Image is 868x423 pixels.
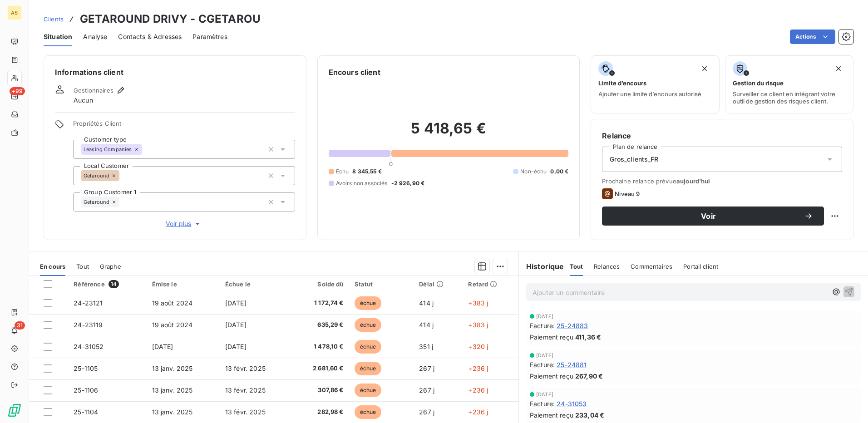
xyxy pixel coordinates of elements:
[118,32,182,41] span: Contacts & Adresses
[44,15,64,24] a: Clients
[329,119,569,147] h2: 5 418,65 €
[296,364,343,373] span: 2 681,60 €
[419,408,434,416] span: 267 j
[355,362,382,375] span: échue
[84,147,132,152] span: Leasing Companies
[610,155,658,164] span: Gros_clients_FR
[74,343,104,350] span: 24-31052
[389,160,393,167] span: 0
[152,364,193,372] span: 13 janv. 2025
[225,280,286,288] div: Échue le
[192,32,227,41] span: Paramètres
[570,263,583,270] span: Tout
[84,199,109,205] span: Getaround
[152,386,193,394] span: 13 janv. 2025
[683,263,718,270] span: Portail client
[74,386,98,394] span: 25-1106
[152,299,193,307] span: 19 août 2024
[468,364,488,372] span: +236 j
[296,280,343,288] div: Solde dû
[10,87,25,95] span: +99
[7,5,22,20] div: AS
[336,179,388,187] span: Avoirs non associés
[790,30,835,44] button: Actions
[142,145,149,153] input: Ajouter une valeur
[419,386,434,394] span: 267 j
[575,332,601,342] span: 411,36 €
[74,408,98,416] span: 25-1104
[419,364,434,372] span: 267 j
[74,299,103,307] span: 24-23121
[575,371,603,381] span: 267,90 €
[615,190,640,197] span: Niveau 9
[225,299,247,307] span: [DATE]
[55,67,295,78] h6: Informations client
[613,212,804,220] span: Voir
[15,321,25,330] span: 31
[419,343,433,350] span: 351 j
[602,177,842,185] span: Prochaine relance prévue
[166,219,202,228] span: Voir plus
[530,371,573,381] span: Paiement reçu
[296,386,343,395] span: 307,86 €
[296,342,343,351] span: 1 478,10 €
[419,280,457,288] div: Délai
[74,321,103,329] span: 24-23119
[296,408,343,417] span: 282,98 €
[74,87,113,94] span: Gestionnaires
[530,399,555,408] span: Facture :
[519,261,564,272] h6: Historique
[676,177,710,185] span: aujourd’hui
[355,296,382,310] span: échue
[355,318,382,332] span: échue
[419,299,434,307] span: 414 j
[530,410,573,420] span: Paiement reçu
[119,198,127,206] input: Ajouter une valeur
[84,173,109,178] span: Getaround
[520,167,547,176] span: Non-échu
[602,207,824,226] button: Voir
[550,167,568,176] span: 0,00 €
[74,280,141,288] div: Référence
[7,403,22,418] img: Logo LeanPay
[468,299,488,307] span: +383 j
[76,263,89,270] span: Tout
[74,364,98,372] span: 25-1105
[352,167,382,176] span: 8 345,55 €
[530,360,555,369] span: Facture :
[594,263,620,270] span: Relances
[725,55,853,113] button: Gestion du risqueSurveiller ce client en intégrant votre outil de gestion des risques client.
[336,167,349,176] span: Échu
[355,280,409,288] div: Statut
[733,79,784,87] span: Gestion du risque
[40,263,65,270] span: En cours
[557,321,588,330] span: 25-24883
[598,90,701,98] span: Ajouter une limite d’encours autorisé
[837,392,859,414] iframe: Intercom live chat
[468,321,488,329] span: +383 j
[468,386,488,394] span: +236 j
[73,120,295,133] span: Propriétés Client
[598,79,646,87] span: Limite d’encours
[602,130,842,141] h6: Relance
[355,340,382,354] span: échue
[575,410,604,420] span: 233,04 €
[296,299,343,308] span: 1 172,74 €
[468,408,488,416] span: +236 j
[74,96,93,105] span: Aucun
[225,364,266,372] span: 13 févr. 2025
[530,332,573,342] span: Paiement reçu
[225,386,266,394] span: 13 févr. 2025
[80,11,261,27] h3: GETAROUND DRIVY - CGETAROU
[225,408,266,416] span: 13 févr. 2025
[152,321,193,329] span: 19 août 2024
[83,32,107,41] span: Analyse
[468,280,513,288] div: Retard
[557,360,587,369] span: 25-24881
[536,353,553,358] span: [DATE]
[119,172,127,180] input: Ajouter une valeur
[152,343,173,350] span: [DATE]
[225,343,247,350] span: [DATE]
[631,263,672,270] span: Commentaires
[355,384,382,397] span: échue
